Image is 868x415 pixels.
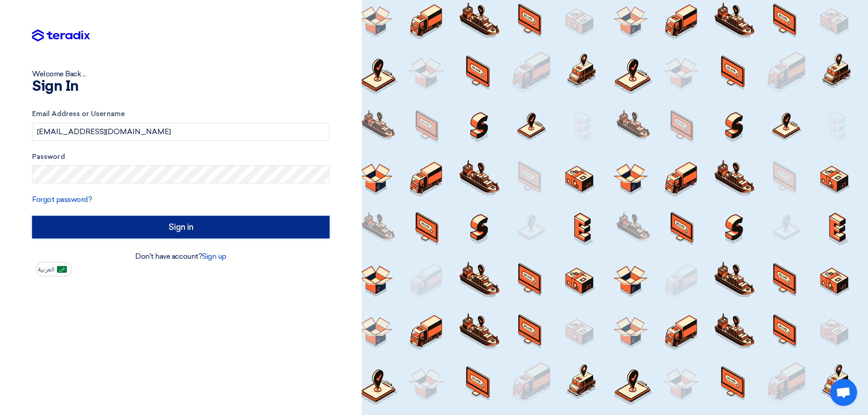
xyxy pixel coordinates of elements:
a: Sign up [202,252,226,261]
h1: Sign In [32,79,330,94]
img: ar-AR.png [57,266,67,273]
div: Welcome Back ... [32,69,330,79]
input: Sign in [32,216,330,238]
div: Open chat [830,379,857,406]
input: Enter your business email or username [32,123,330,141]
span: العربية [38,266,54,273]
label: Password [32,152,330,162]
img: Teradix logo [32,29,90,42]
button: العربية [36,262,72,276]
a: Forgot password? [32,195,92,204]
label: Email Address or Username [32,109,330,119]
div: Don't have account? [32,251,330,262]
